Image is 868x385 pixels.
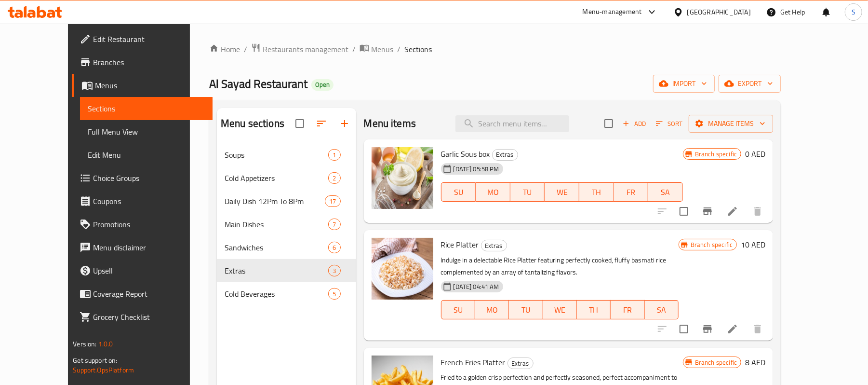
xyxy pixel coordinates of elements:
[209,73,307,95] span: Al Sayad Restaurant
[225,195,325,207] span: Daily Dish 12Pm To 8Pm
[510,182,545,202] button: TU
[441,254,679,278] p: Indulge in a delectable Rice Platter featuring perfectly cooked, fluffy basmati rice complemented...
[217,282,356,305] div: Cold Beverages5
[325,197,340,206] span: 17
[745,356,765,369] h6: 8 AED
[614,182,649,202] button: FR
[745,147,765,161] h6: 0 AED
[696,200,719,223] button: Branch-specific-item
[371,43,393,55] span: Menus
[481,240,507,251] div: Extras
[209,43,240,55] a: Home
[217,236,356,259] div: Sandwiches6
[217,166,356,190] div: Cold Appetizers2
[645,300,679,319] button: SA
[656,118,682,129] span: Sort
[352,43,356,55] li: /
[654,116,685,131] button: Sort
[95,80,205,91] span: Menus
[450,282,503,291] span: [DATE] 04:41 AM
[652,185,679,199] span: SA
[93,265,205,276] span: Upsell
[93,172,205,184] span: Choice Groups
[611,300,644,319] button: FR
[696,317,719,341] button: Branch-specific-item
[493,149,518,160] span: Extras
[93,33,205,45] span: Edit Restaurant
[80,143,213,166] a: Edit Menu
[691,358,741,367] span: Branch specific
[619,116,650,131] button: Add
[364,116,416,131] h2: Menu items
[72,305,213,329] a: Grocery Checklist
[691,150,741,159] span: Branch specific
[746,200,769,223] button: delete
[648,182,683,202] button: SA
[263,43,348,55] span: Restaurants management
[687,7,751,17] div: [GEOGRAPHIC_DATA]
[577,300,611,319] button: TH
[476,182,510,202] button: MO
[689,115,773,133] button: Manage items
[621,118,647,129] span: Add
[73,364,134,376] a: Support.OpsPlatform
[445,185,472,199] span: SU
[72,27,213,51] a: Edit Restaurant
[581,303,607,317] span: TH
[543,300,577,319] button: WE
[583,6,642,18] div: Menu-management
[225,242,328,253] span: Sandwiches
[450,165,503,174] span: [DATE] 05:58 PM
[72,190,213,213] a: Coupons
[329,289,340,299] span: 5
[360,43,393,55] a: Menus
[492,149,518,161] div: Extras
[661,78,707,90] span: import
[329,174,340,183] span: 2
[72,259,213,282] a: Upsell
[579,182,614,202] button: TH
[73,354,117,367] span: Get support on:
[329,243,340,252] span: 6
[88,126,205,137] span: Full Menu View
[88,149,205,161] span: Edit Menu
[311,81,334,89] span: Open
[653,75,715,93] button: import
[251,43,348,55] a: Restaurants management
[80,120,213,143] a: Full Menu View
[93,311,205,323] span: Grocery Checklist
[548,185,575,199] span: WE
[445,303,471,317] span: SU
[614,303,641,317] span: FR
[509,300,543,319] button: TU
[72,236,213,259] a: Menu disclaimer
[225,149,328,161] span: Soups
[93,288,205,300] span: Coverage Report
[674,201,694,221] span: Select to update
[328,242,340,253] div: items
[696,118,765,130] span: Manage items
[514,185,541,199] span: TU
[481,240,507,251] span: Extras
[329,266,340,275] span: 3
[80,97,213,120] a: Sections
[217,190,356,213] div: Daily Dish 12Pm To 8Pm17
[329,151,340,160] span: 1
[93,242,205,253] span: Menu disclaimer
[404,43,432,55] span: Sections
[311,79,334,91] div: Open
[225,172,328,184] span: Cold Appetizers
[719,75,781,93] button: export
[244,43,247,55] li: /
[225,265,328,276] div: Extras
[441,300,475,319] button: SU
[852,7,855,17] span: S
[217,139,356,309] nav: Menu sections
[746,317,769,341] button: delete
[727,206,738,217] a: Edit menu item
[221,116,284,131] h2: Menu sections
[72,166,213,190] a: Choice Groups
[441,237,479,252] span: Rice Platter
[650,116,689,131] span: Sort items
